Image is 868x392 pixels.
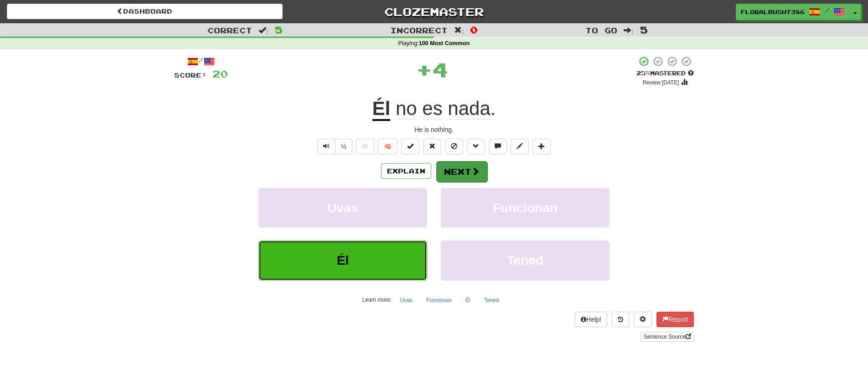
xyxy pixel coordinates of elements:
span: + [416,56,432,83]
span: Uvas [328,201,358,215]
span: 20 [212,68,228,79]
span: : [258,26,269,34]
button: Report [656,312,694,327]
span: 4 [432,58,448,81]
button: Add to collection (alt+a) [532,139,551,154]
button: Set this sentence to 100% Mastered (alt+m) [401,139,419,154]
span: Correct [207,26,252,35]
button: Discuss sentence (alt+u) [489,139,507,154]
u: Él [372,98,391,121]
button: ½ [335,139,352,154]
span: 5 [640,24,648,35]
div: / [174,56,228,67]
button: Play sentence audio (ctl+space) [317,139,336,154]
button: Help! [575,312,607,327]
button: Él [460,293,475,307]
button: Edit sentence (alt+d) [511,139,529,154]
span: / [825,7,829,14]
button: 🧠 [378,139,398,154]
a: FloralBush7386 / [736,4,850,20]
div: Text-to-speech controls [315,139,352,154]
button: Explain [381,163,431,179]
button: Funcionan [421,293,457,307]
small: Review: [DATE] [643,79,679,86]
span: Score: [174,71,207,79]
span: : [624,26,634,34]
a: Clozemaster [296,4,572,20]
span: no [396,98,417,120]
a: Sentence Source [641,332,694,342]
button: Tened [479,293,504,307]
button: Round history (alt+y) [612,312,629,327]
button: Uvas [395,293,418,307]
strong: 100 Most Common [418,40,470,47]
span: nada [448,98,490,120]
button: Ignore sentence (alt+i) [445,139,463,154]
button: Next [436,161,487,182]
span: To go [585,26,617,35]
span: es [422,98,442,120]
small: Learn more: [362,297,392,303]
button: Reset to 0% Mastered (alt+r) [423,139,441,154]
span: 0 [470,24,478,35]
span: : [454,26,464,34]
span: 25 % [636,69,650,77]
a: Dashboard [7,4,283,19]
button: Tened [441,240,610,280]
span: FloralBush7386 [741,8,805,16]
button: Grammar (alt+g) [467,139,485,154]
span: Tened [507,253,543,267]
span: Incorrect [390,26,448,35]
span: . [390,98,496,120]
button: Favorite sentence (alt+f) [356,139,374,154]
button: Uvas [258,188,427,228]
span: 5 [275,24,283,35]
div: He is nothing. [174,125,694,134]
span: Él [337,253,349,267]
span: Funcionan [493,201,558,215]
button: Funcionan [441,188,610,228]
button: Él [258,240,427,280]
div: Mastered [636,69,694,78]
